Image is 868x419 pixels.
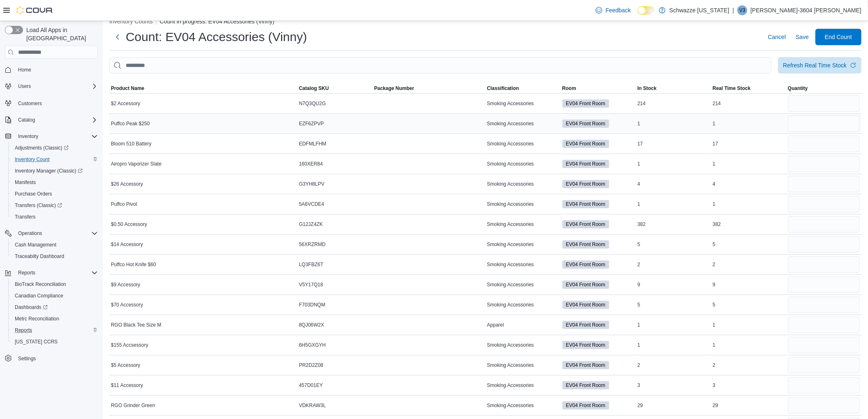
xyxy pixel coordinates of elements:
div: 2 [636,260,711,269]
span: Transfers (Classic) [15,202,62,209]
p: [PERSON_NAME]-3604 [PERSON_NAME] [751,5,861,15]
span: Reports [18,269,35,276]
div: 214 [636,99,711,108]
span: $0.50 Accessory [111,221,147,228]
span: BioTrack Reconciliation [15,281,66,288]
span: Product Name [111,85,144,92]
span: EV04 Front Room [562,401,609,410]
div: 5 [636,239,711,249]
span: Adjustments (Classic) [12,143,98,153]
span: Users [18,83,31,90]
span: Inventory Manager (Classic) [15,168,83,174]
a: BioTrack Reconciliation [12,279,69,289]
a: Cash Management [12,240,60,250]
span: Cancel [768,33,786,41]
span: EV04 Front Room [562,180,609,188]
span: N7Q3QU2G [299,100,326,107]
div: 3 [636,380,711,390]
button: BioTrack Reconciliation [8,279,101,290]
span: Traceabilty Dashboard [15,253,64,260]
button: Traceabilty Dashboard [8,251,101,262]
div: 3 [711,380,786,390]
button: Inventory Count [8,154,101,165]
div: 29 [636,401,711,410]
span: Smoking Accessories [487,342,534,348]
div: 1 [636,159,711,169]
span: Users [15,81,98,91]
span: Settings [15,353,98,364]
span: EV04 Front Room [566,382,606,389]
span: EV04 Front Room [566,140,606,147]
span: $26 Accessory [111,181,143,187]
span: EV04 Front Room [562,381,609,389]
div: 382 [711,219,786,229]
span: Quantity [788,85,808,92]
span: Dashboards [15,304,48,311]
button: Package Number [373,83,486,93]
button: Next [109,29,126,45]
span: EV04 Front Room [562,341,609,349]
div: 29 [711,401,786,410]
span: Smoking Accessories [487,100,534,107]
span: PR2D2Z08 [299,362,323,368]
a: Dashboards [12,302,51,312]
span: Transfers [15,214,35,220]
span: End Count [825,33,852,41]
span: RGO Grinder Green [111,402,155,409]
span: Cash Management [12,240,98,250]
a: Adjustments (Classic) [8,142,101,154]
span: Home [18,67,31,73]
button: Manifests [8,177,101,188]
span: Inventory [18,133,38,140]
button: Metrc Reconciliation [8,313,101,325]
button: Cash Management [8,239,101,251]
p: | [732,5,734,15]
span: Home [15,64,98,75]
span: 6H5GXGYH [299,342,326,348]
span: Manifests [12,177,98,187]
div: 1 [711,340,786,350]
a: Inventory Manager (Classic) [8,165,101,177]
span: $9 Accessory [111,281,140,288]
span: EV04 Front Room [562,220,609,228]
span: Catalog [15,115,98,125]
div: 1 [636,119,711,129]
button: Catalog [15,115,38,125]
span: Metrc Reconciliation [12,314,98,324]
a: Settings [15,354,39,364]
span: EV04 Front Room [562,281,609,289]
input: Dark Mode [638,6,655,15]
nav: Complex example [5,60,98,386]
div: 4 [636,179,711,189]
button: In Stock [636,83,711,93]
span: Operations [18,230,42,237]
span: 8QJ06W2X [299,322,324,328]
span: EV04 Front Room [566,160,606,168]
span: Room [562,85,576,92]
span: Adjustments (Classic) [15,145,69,151]
div: 1 [636,340,711,350]
a: [US_STATE] CCRS [12,337,61,347]
span: EV04 Front Room [566,301,606,308]
p: Schwazze [US_STATE] [670,5,730,15]
div: 1 [711,199,786,209]
nav: An example of EuiBreadcrumbs [109,17,861,27]
button: Canadian Compliance [8,290,101,302]
a: Inventory Count [12,154,53,164]
button: Reports [2,267,101,279]
a: Traceabilty Dashboard [12,251,67,261]
a: Feedback [592,2,634,18]
span: G12JZ4ZK [299,221,323,228]
a: Adjustments (Classic) [12,143,72,153]
button: [US_STATE] CCRS [8,336,101,348]
span: Inventory Manager (Classic) [12,166,98,176]
a: Reports [12,325,35,335]
span: $5 Accessory [111,362,140,368]
span: Purchase Orders [15,191,52,197]
span: EV04 Front Room [562,260,609,269]
span: Airopro Vaporizer Slate [111,161,161,167]
span: RGO Black Tee Size M [111,322,161,328]
span: V5Y17Q18 [299,281,323,288]
span: Transfers (Classic) [12,200,98,210]
span: Dashboards [12,302,98,312]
